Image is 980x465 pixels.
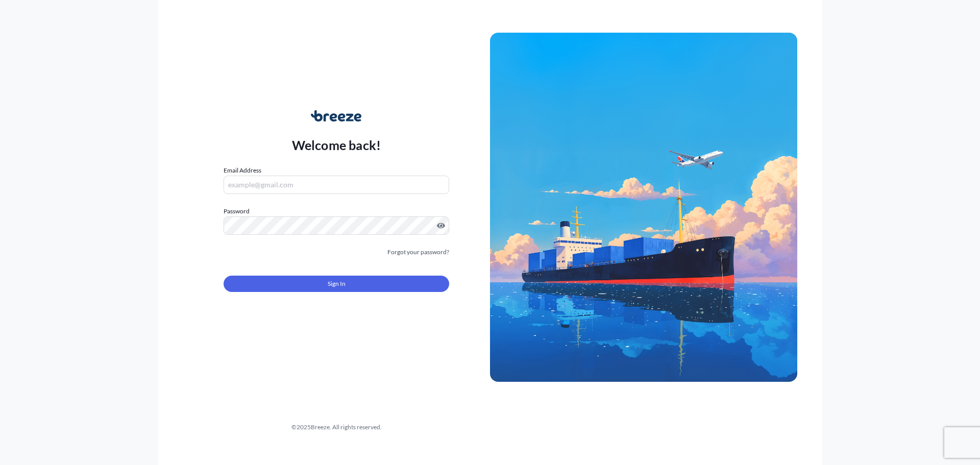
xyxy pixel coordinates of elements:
p: Welcome back! [292,137,381,153]
label: Password [224,206,449,216]
span: Sign In [328,279,346,289]
label: Email Address [224,165,261,176]
div: © 2025 Breeze. All rights reserved. [183,422,490,432]
button: Show password [437,222,445,230]
input: example@gmail.com [224,176,449,194]
a: Forgot your password? [387,247,449,257]
img: Ship illustration [490,33,797,382]
button: Sign In [224,276,449,292]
